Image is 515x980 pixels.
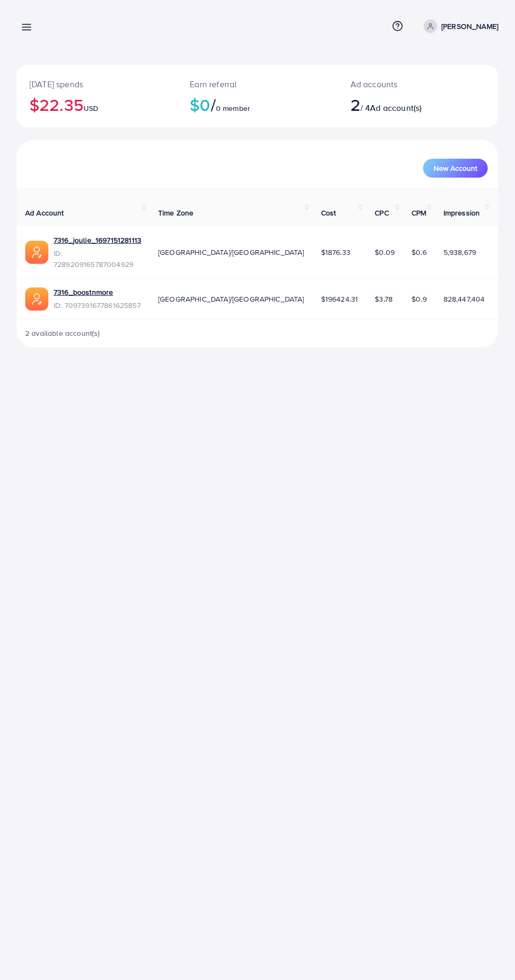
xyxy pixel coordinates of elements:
span: ID: 7289209165787004929 [54,248,141,270]
img: ic-ads-acc.e4c84228.svg [25,287,48,311]
span: 0 member [216,103,250,114]
span: $0.09 [375,247,395,257]
span: [GEOGRAPHIC_DATA]/[GEOGRAPHIC_DATA] [158,294,304,304]
h2: / 4 [351,95,446,115]
a: 7316_joulie_1697151281113 [54,235,141,245]
span: $196424.31 [321,294,358,304]
a: [PERSON_NAME] [419,19,498,33]
span: Impression [444,208,480,218]
span: New Account [434,164,477,172]
p: [DATE] spends [29,78,164,90]
p: [PERSON_NAME] [441,20,498,33]
h2: $0 [190,95,325,115]
span: USD [84,103,98,114]
p: Earn referral [190,78,325,90]
span: $0.9 [411,294,427,304]
span: / [211,92,216,117]
span: Ad account(s) [370,102,421,114]
iframe: Chat [470,933,507,972]
span: [GEOGRAPHIC_DATA]/[GEOGRAPHIC_DATA] [158,247,304,257]
span: Cost [321,208,336,218]
span: $3.78 [375,294,393,304]
span: ID: 7097391677861625857 [54,300,141,311]
button: New Account [423,159,488,178]
a: 7316_boostnmore [54,287,113,297]
span: 828,447,404 [444,294,485,304]
h2: $22.35 [29,95,164,115]
span: CPC [375,208,388,218]
span: CPM [411,208,426,218]
span: Ad Account [25,208,64,218]
span: 2 available account(s) [25,328,100,338]
span: $1876.33 [321,247,351,257]
span: 2 [351,92,360,117]
img: ic-ads-acc.e4c84228.svg [25,241,48,264]
span: $0.6 [411,247,427,257]
span: Time Zone [158,208,193,218]
p: Ad accounts [351,78,446,90]
span: 5,938,679 [444,247,476,257]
